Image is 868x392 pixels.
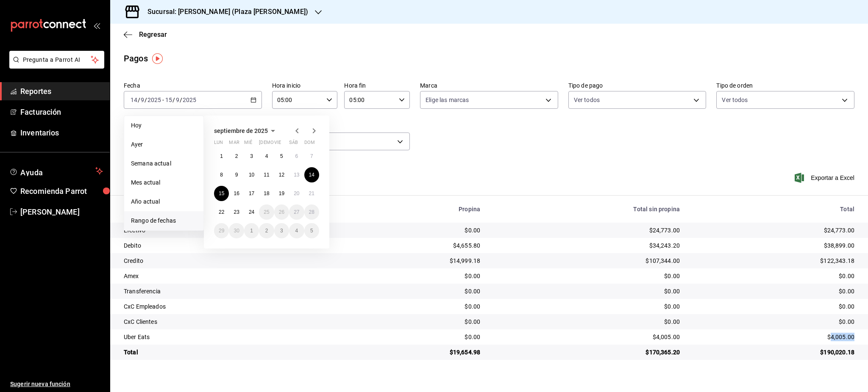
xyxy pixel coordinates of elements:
[574,96,600,104] span: Ver todos
[304,149,319,164] button: 7 de septiembre de 2025
[796,173,854,183] button: Exportar a Excel
[165,97,172,103] input: --
[229,223,244,238] button: 30 de septiembre de 2025
[23,55,91,64] span: Pregunta a Parrot AI
[249,190,254,196] abbr: 17 de septiembre de 2025
[494,333,680,341] div: $4,005.00
[214,126,278,136] button: septiembre de 2025
[234,209,239,215] abbr: 23 de septiembre de 2025
[264,209,269,215] abbr: 25 de septiembre de 2025
[347,272,481,280] div: $0.00
[10,380,103,389] span: Sugerir nueva función
[295,228,298,234] abbr: 4 de octubre de 2025
[214,140,223,149] abbr: lunes
[139,30,167,39] span: Regresar
[180,97,182,103] span: /
[124,333,333,341] div: Uber Eats
[494,241,680,250] div: $34,243.20
[264,172,269,178] abbr: 11 de septiembre de 2025
[219,228,224,234] abbr: 29 de septiembre de 2025
[494,317,680,326] div: $0.00
[494,206,680,213] div: Total sin propina
[309,190,314,196] abbr: 21 de septiembre de 2025
[693,348,854,356] div: $190,020.18
[693,272,854,280] div: $0.00
[172,97,175,103] span: /
[259,167,274,182] button: 11 de septiembre de 2025
[716,83,854,88] label: Tipo de orden
[152,53,163,64] img: Tooltip marker
[693,226,854,235] div: $24,773.00
[250,228,253,234] abbr: 1 de octubre de 2025
[279,190,284,196] abbr: 19 de septiembre de 2025
[344,83,410,88] label: Hora fin
[693,257,854,265] div: $122,343.18
[289,223,304,238] button: 4 de octubre de 2025
[244,140,252,149] abbr: miércoles
[124,52,148,65] div: Pagos
[162,97,164,103] span: -
[244,186,259,201] button: 17 de septiembre de 2025
[9,51,104,69] button: Pregunta a Parrot AI
[124,302,333,311] div: CxC Empleados
[693,206,854,213] div: Total
[289,140,298,149] abbr: sábado
[693,302,854,311] div: $0.00
[265,228,268,234] abbr: 2 de octubre de 2025
[265,153,268,159] abbr: 4 de septiembre de 2025
[304,186,319,201] button: 21 de septiembre de 2025
[124,287,333,295] div: Transferencia
[131,140,197,149] span: Ayer
[494,287,680,295] div: $0.00
[289,149,304,164] button: 6 de septiembre de 2025
[93,22,100,29] button: open_drawer_menu
[229,204,244,220] button: 23 de septiembre de 2025
[347,206,481,213] div: Propina
[722,96,748,104] span: Ver todos
[124,317,333,326] div: CxC Clientes
[214,204,229,220] button: 22 de septiembre de 2025
[259,223,274,238] button: 2 de octubre de 2025
[289,167,304,182] button: 13 de septiembre de 2025
[494,348,680,356] div: $170,365.20
[20,185,103,197] span: Recomienda Parrot
[568,83,707,88] label: Tipo de pago
[426,96,469,104] span: Elige las marcas
[214,149,229,164] button: 1 de septiembre de 2025
[229,186,244,201] button: 16 de septiembre de 2025
[304,223,319,238] button: 5 de octubre de 2025
[234,190,239,196] abbr: 16 de septiembre de 2025
[693,241,854,250] div: $38,899.00
[124,348,333,356] div: Total
[131,216,197,225] span: Rango de fechas
[130,97,138,103] input: --
[294,172,299,178] abbr: 13 de septiembre de 2025
[274,149,289,164] button: 5 de septiembre de 2025
[124,257,333,265] div: Credito
[347,317,481,326] div: $0.00
[347,241,481,250] div: $4,655.80
[304,167,319,182] button: 14 de septiembre de 2025
[347,333,481,341] div: $0.00
[250,153,253,159] abbr: 3 de septiembre de 2025
[264,190,269,196] abbr: 18 de septiembre de 2025
[294,190,299,196] abbr: 20 de septiembre de 2025
[347,257,481,265] div: $14,999.18
[274,167,289,182] button: 12 de septiembre de 2025
[131,178,197,187] span: Mes actual
[309,172,314,178] abbr: 14 de septiembre de 2025
[20,86,103,97] span: Reportes
[131,121,197,130] span: Hoy
[138,97,140,103] span: /
[140,97,145,103] input: --
[244,167,259,182] button: 10 de septiembre de 2025
[214,167,229,182] button: 8 de septiembre de 2025
[244,149,259,164] button: 3 de septiembre de 2025
[219,190,224,196] abbr: 15 de septiembre de 2025
[494,257,680,265] div: $107,344.00
[214,186,229,201] button: 15 de septiembre de 2025
[279,172,284,178] abbr: 12 de septiembre de 2025
[347,302,481,311] div: $0.00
